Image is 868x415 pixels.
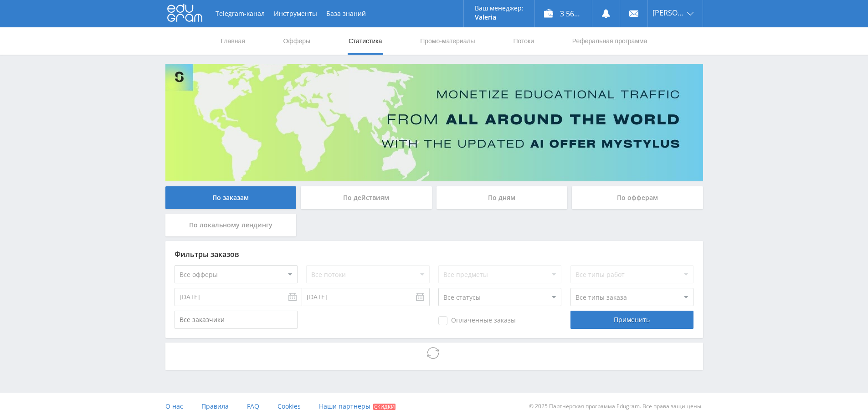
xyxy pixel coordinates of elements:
div: По заказам [165,186,297,209]
a: Реферальная программа [571,27,648,55]
a: Статистика [348,27,383,55]
div: По действиям [301,186,432,209]
img: Banner [165,64,703,181]
div: Применить [570,311,693,329]
div: Фильтры заказов [175,250,694,258]
div: По локальному лендингу [165,214,297,236]
a: Промо-материалы [419,27,476,55]
p: Ваш менеджер: [475,5,524,12]
span: Cookies [277,402,301,410]
div: По офферам [572,186,703,209]
a: Потоки [512,27,535,55]
span: [PERSON_NAME] [652,9,684,16]
a: Главная [220,27,246,55]
span: Скидки [373,404,395,410]
span: FAQ [247,402,259,410]
p: Valeria [475,14,524,21]
a: Офферы [282,27,312,55]
input: Все заказчики [175,311,298,329]
span: Оплаченные заказы [438,316,516,325]
span: О нас [165,402,183,410]
div: По дням [437,186,568,209]
span: Правила [201,402,229,410]
span: Наши партнеры [319,402,370,410]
